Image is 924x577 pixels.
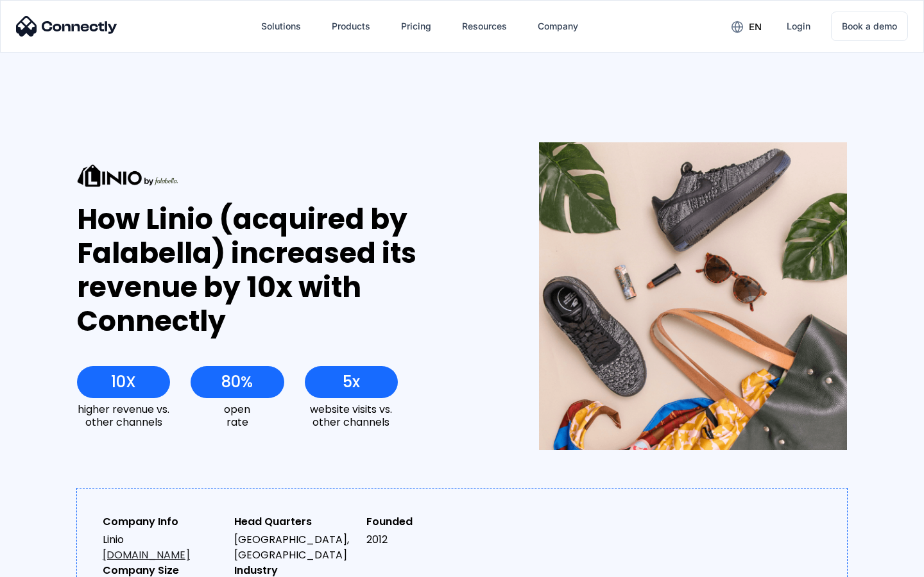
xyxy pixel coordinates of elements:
a: Pricing [391,11,441,42]
img: Connectly Logo [16,16,117,37]
div: Resources [462,17,507,35]
div: higher revenue vs. other channels [77,403,170,428]
div: 10X [111,373,136,391]
div: Company Info [103,514,224,530]
div: Products [332,17,370,35]
a: Login [776,11,821,42]
div: Linio [103,532,224,563]
div: 5x [343,373,360,391]
a: Book a demo [831,12,908,41]
div: How Linio (acquired by Falabella) increased its revenue by 10x with Connectly [77,203,492,338]
ul: Language list [26,555,77,573]
div: open rate [191,403,284,428]
div: 2012 [366,532,488,548]
div: Pricing [401,17,431,35]
div: 80% [221,373,253,391]
div: Founded [366,514,488,530]
div: Head Quarters [234,514,355,530]
div: Company [538,17,578,35]
div: Login [787,17,810,35]
div: en [749,18,762,36]
div: Solutions [261,17,301,35]
div: [GEOGRAPHIC_DATA], [GEOGRAPHIC_DATA] [234,532,355,563]
div: website visits vs. other channels [305,403,398,428]
a: [DOMAIN_NAME] [103,548,190,562]
aside: Language selected: English [13,555,77,573]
